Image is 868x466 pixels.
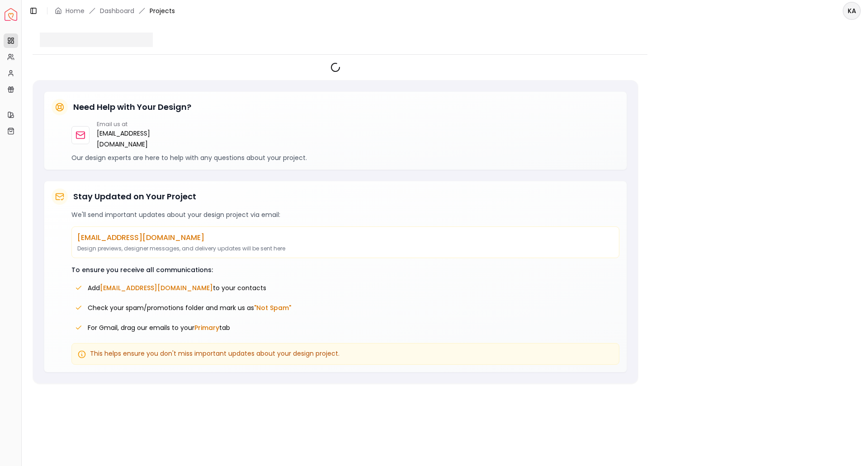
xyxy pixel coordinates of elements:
span: This helps ensure you don't miss important updates about your design project. [90,349,340,358]
a: Dashboard [100,6,134,15]
a: [EMAIL_ADDRESS][DOMAIN_NAME] [97,128,198,150]
p: To ensure you receive all communications: [71,265,619,274]
h5: Need Help with Your Design? [73,101,191,113]
nav: breadcrumb [55,6,175,15]
span: Primary [194,323,219,332]
a: Home [66,6,85,15]
p: We'll send important updates about your design project via email: [71,210,619,219]
p: Design previews, designer messages, and delivery updates will be sent here [77,245,613,252]
img: Spacejoy Logo [5,8,17,21]
p: Our design experts are here to help with any questions about your project. [71,153,619,162]
span: For Gmail, drag our emails to your tab [88,323,230,332]
span: KA [844,3,860,19]
span: "Not Spam" [254,303,291,312]
p: Email us at [97,121,198,128]
h5: Stay Updated on Your Project [73,190,196,203]
span: [EMAIL_ADDRESS][DOMAIN_NAME] [100,283,213,292]
span: Add to your contacts [88,283,266,292]
a: Spacejoy [5,8,17,21]
button: KA [843,2,861,20]
span: Check your spam/promotions folder and mark us as [88,303,291,312]
p: [EMAIL_ADDRESS][DOMAIN_NAME] [77,232,613,243]
span: Projects [150,6,175,15]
